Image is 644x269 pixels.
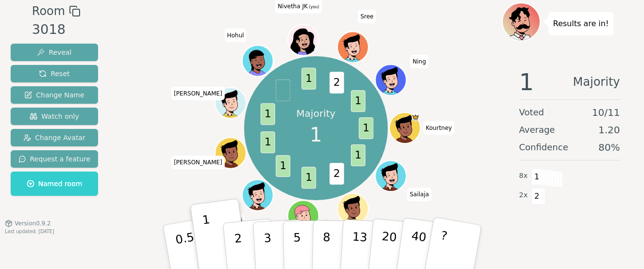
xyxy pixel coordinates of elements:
span: 1 [276,155,290,177]
p: Majority [297,107,336,120]
span: 8 x [519,171,528,181]
button: Request a feature [11,150,99,168]
span: Click to change your name [225,29,247,42]
span: 2 [330,72,344,94]
span: Room [32,2,65,20]
span: Kourtney is the host [412,113,419,121]
span: Last updated: [DATE] [5,229,54,234]
span: Reset [39,69,69,79]
span: Change Name [24,90,84,100]
button: Version0.9.2 [5,220,51,227]
span: Named room [27,179,83,189]
button: Named room [11,172,99,196]
div: 3018 [32,20,81,40]
span: 1 [301,68,316,90]
span: Request a feature [18,154,91,164]
span: Confidence [519,141,568,154]
span: 1 [531,169,543,185]
button: Change Avatar [11,129,99,146]
span: Click to change your name [423,121,454,135]
span: Watch only [30,111,79,121]
span: 1 [261,131,275,153]
span: Click to change your name [407,188,431,201]
button: Reset [11,65,99,82]
span: Click to change your name [410,55,429,68]
span: Voted [519,106,545,119]
span: 1 [359,117,373,139]
span: 1 [351,90,365,112]
span: Average [519,123,555,137]
span: 1 [310,120,322,149]
span: Version 0.9.2 [15,220,51,227]
button: Change Name [11,86,99,104]
span: (you) [308,5,319,10]
span: 1 [301,167,316,189]
span: 2 [531,188,543,205]
button: Reveal [11,44,99,61]
span: 1.20 [598,123,620,137]
button: Click to change your avatar [289,26,318,55]
p: Results are in! [553,17,609,31]
span: Click to change your name [358,10,376,23]
span: 2 [330,163,344,185]
span: Change Avatar [23,133,85,142]
p: 1 [201,213,216,266]
span: Click to change your name [171,156,225,170]
button: Watch only [11,108,99,125]
span: Click to change your name [171,87,225,100]
span: 1 [519,70,534,94]
span: Reveal [37,47,71,57]
span: 2 x [519,190,528,201]
span: Majority [573,70,620,94]
span: 1 [261,103,275,125]
span: 10 / 11 [592,106,620,119]
span: 80 % [598,141,620,154]
span: 1 [351,144,365,166]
